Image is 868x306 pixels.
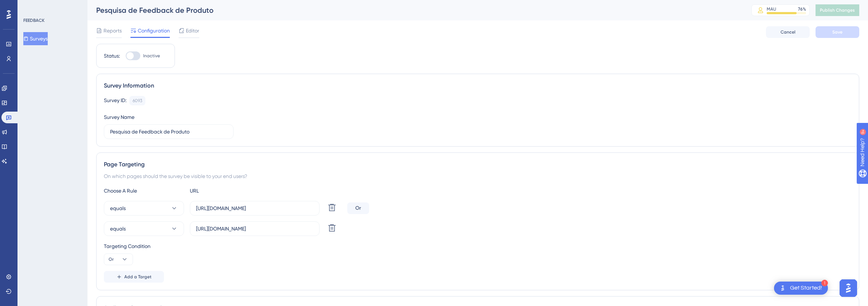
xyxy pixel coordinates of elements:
button: equals [104,201,184,216]
span: Configuration [138,26,170,35]
span: Reports [103,26,122,35]
div: On which pages should the survey be visible to your end users? [104,172,852,181]
div: Open Get Started! checklist, remaining modules: 1 [774,282,828,295]
span: Add a Target [124,274,152,280]
div: Survey ID: [104,96,126,105]
div: 9+ [50,4,54,9]
div: MAU [767,6,776,12]
div: Status: [104,51,120,60]
button: Publish Changes [816,4,859,16]
div: Get Started! [790,284,822,292]
span: Editor [186,26,199,35]
div: URL [190,186,270,195]
span: Cancel [781,29,795,35]
div: 76 % [798,6,806,12]
span: Publish Changes [820,7,855,13]
div: Choose A Rule [104,186,184,195]
div: Page Targeting [104,160,852,169]
div: Pesquisa de Feedback de Produto [96,5,733,15]
span: Or [109,256,114,262]
span: equals [110,224,126,233]
iframe: UserGuiding AI Assistant Launcher [837,277,859,299]
div: Survey Information [104,81,852,90]
div: Or [347,202,369,214]
button: Surveys [23,32,48,45]
button: Save [816,26,859,38]
button: Add a Target [104,271,164,283]
button: Or [104,253,133,265]
span: Save [832,29,842,35]
input: yourwebsite.com/path [196,225,313,233]
div: 1 [821,280,828,286]
div: 6093 [133,98,142,104]
img: launcher-image-alternative-text [778,284,787,293]
button: Cancel [766,26,810,38]
input: yourwebsite.com/path [196,204,313,212]
span: Inactive [143,53,160,59]
div: FEEDBACK [23,18,44,23]
div: Targeting Condition [104,242,852,251]
input: Type your Survey name [110,128,227,136]
div: Survey Name [104,113,134,121]
span: Need Help? [17,2,46,11]
span: equals [110,204,126,213]
button: equals [104,221,184,236]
